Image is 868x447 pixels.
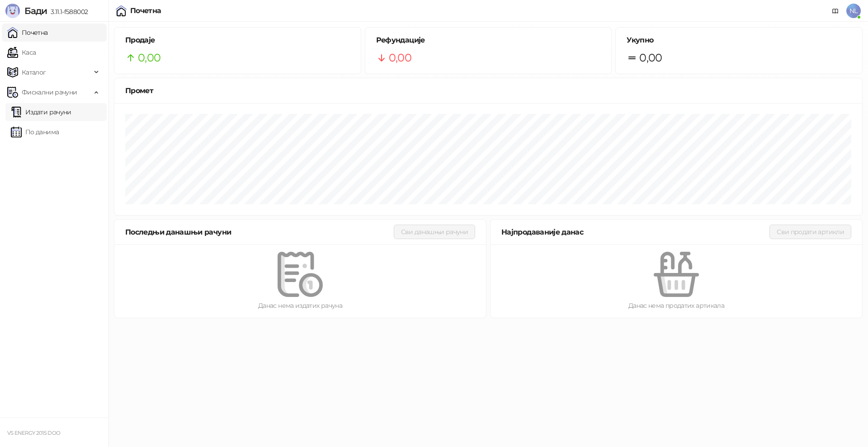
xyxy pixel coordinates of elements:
[24,5,47,16] span: Бади
[501,226,769,238] div: Најпродаваније данас
[125,226,394,238] div: Последњи данашњи рачуни
[846,4,861,18] span: NL
[129,301,472,311] div: Данас нема издатих рачуна
[376,35,601,46] h5: Рефундације
[125,35,350,46] h5: Продаје
[7,43,36,61] a: Каса
[11,123,59,141] a: По данима
[389,49,411,66] span: 0,00
[505,301,848,311] div: Данас нема продатих артикала
[639,49,662,66] span: 0,00
[627,35,851,46] h5: Укупно
[22,83,77,101] span: Фискални рачуни
[130,7,161,14] div: Почетна
[138,49,160,66] span: 0,00
[828,4,843,18] a: Документација
[7,430,60,436] small: VS ENERGY 2015 DOO
[769,225,851,239] button: Сви продати артикли
[5,4,20,18] img: Logo
[7,24,48,42] a: Почетна
[394,225,475,239] button: Сви данашњи рачуни
[47,8,88,16] span: 3.11.1-f588002
[11,103,71,121] a: Издати рачуни
[125,85,851,96] div: Промет
[22,63,46,81] span: Каталог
